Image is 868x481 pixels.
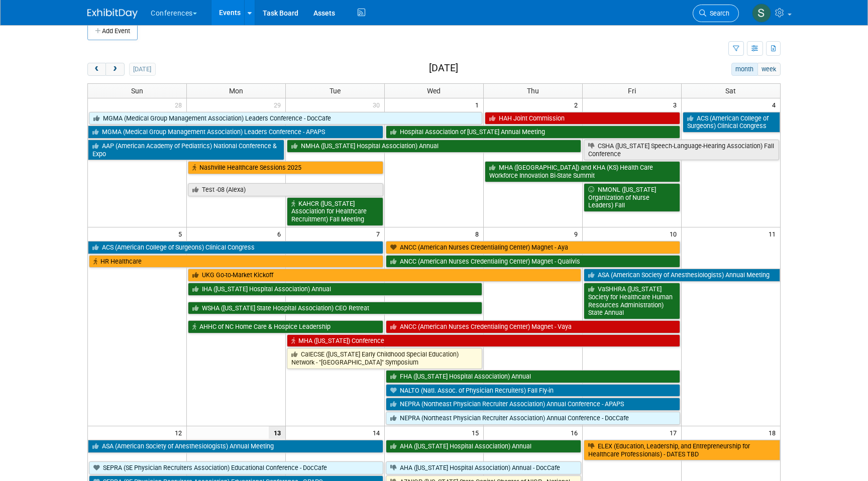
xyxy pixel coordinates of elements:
[584,183,680,212] a: NMONL ([US_STATE] Organization of Nurse Leaders) Fall
[87,9,138,19] img: ExhibitDay
[287,348,482,369] a: CalECSE ([US_STATE] Early Childhood Special Education) Network - "[GEOGRAPHIC_DATA]" Symposium
[584,269,780,282] a: ASA (American Society of Anesthesiologists) Annual Meeting
[386,461,581,474] a: AHA ([US_STATE] Hospital Association) Annual - DocCafe
[427,87,441,95] span: Wed
[188,283,482,296] a: IHA ([US_STATE] Hospital Association) Annual
[757,63,781,76] button: week
[573,227,582,240] span: 9
[386,241,680,254] a: ANCC (American Nurses Credentialing Center) Magnet - Aya
[570,426,582,439] span: 16
[485,161,680,182] a: MHA ([GEOGRAPHIC_DATA]) and KHA (KS) Health Care Workforce Innovation Bi-State Summit
[89,255,383,268] a: HR Healthcare
[89,461,383,474] a: SEPRA (SE Physician Recruiters Association) Educational Conference - DocCafe
[752,4,771,23] img: Sophie Buffo
[386,370,680,383] a: FHA ([US_STATE] Hospital Association) Annual
[188,320,383,333] a: AHHC of NC Home Care & Hospice Leadership
[372,98,384,111] span: 30
[88,126,383,139] a: MGMA (Medical Group Management Association) Leaders Conference - APAPS
[725,87,736,95] span: Sat
[330,87,341,95] span: Tue
[375,227,384,240] span: 7
[527,87,539,95] span: Thu
[87,22,138,40] button: Add Event
[131,87,143,95] span: Sun
[693,5,739,22] a: Search
[386,384,680,397] a: NALTO (Natl. Assoc. of Physician Recruiters) Fall Fly-in
[771,98,780,111] span: 4
[471,426,483,439] span: 15
[276,227,285,240] span: 6
[386,412,680,425] a: NEPRA (Northeast Physician Recruiter Association) Annual Conference - DocCafe
[87,63,106,76] button: prev
[174,98,186,111] span: 28
[88,140,284,160] a: AAP (American Academy of Pediatrics) National Conference & Expo
[372,426,384,439] span: 14
[188,302,482,315] a: WSHA ([US_STATE] State Hospital Association) CEO Retreat
[474,227,483,240] span: 8
[273,98,285,111] span: 29
[88,440,383,453] a: ASA (American Society of Anesthesiologists) Annual Meeting
[706,10,729,17] span: Search
[287,140,581,153] a: NMHA ([US_STATE] Hospital Association) Annual
[287,197,383,226] a: KAHCR ([US_STATE] Association for Healthcare Recruitment) Fall Meeting
[768,227,780,240] span: 11
[485,112,680,125] a: HAH Joint Commission
[768,426,780,439] span: 18
[429,63,458,74] h2: [DATE]
[177,227,186,240] span: 5
[386,255,680,268] a: ANCC (American Nurses Credentialing Center) Magnet - Qualivis
[669,426,681,439] span: 17
[188,161,383,174] a: Nashville Healthcare Sessions 2025
[229,87,243,95] span: Mon
[386,126,680,139] a: Hospital Association of [US_STATE] Annual Meeting
[287,334,680,347] a: MHA ([US_STATE]) Conference
[573,98,582,111] span: 2
[683,112,780,133] a: ACS (American College of Surgeons) Clinical Congress
[89,112,482,125] a: MGMA (Medical Group Management Association) Leaders Conference - DocCafe
[584,283,680,319] a: VaSHHRA ([US_STATE] Society for Healthcare Human Resources Administration) State Annual
[269,426,285,439] span: 13
[669,227,681,240] span: 10
[188,183,383,196] a: Test -08 (Alexa)
[188,269,581,282] a: UKG Go-to-Market Kickoff
[731,63,758,76] button: month
[174,426,186,439] span: 12
[386,398,680,411] a: NEPRA (Northeast Physician Recruiter Association) Annual Conference - APAPS
[386,440,581,453] a: AHA ([US_STATE] Hospital Association) Annual
[628,87,636,95] span: Fri
[474,98,483,111] span: 1
[105,63,124,76] button: next
[386,320,680,333] a: ANCC (American Nurses Credentialing Center) Magnet - Vaya
[88,241,383,254] a: ACS (American College of Surgeons) Clinical Congress
[584,440,780,460] a: ELEX (Education, Leadership, and Entrepreneurship for Healthcare Professionals) - DATES TBD
[129,63,156,76] button: [DATE]
[584,140,779,160] a: CSHA ([US_STATE] Speech-Language-Hearing Association) Fall Conference
[672,98,681,111] span: 3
